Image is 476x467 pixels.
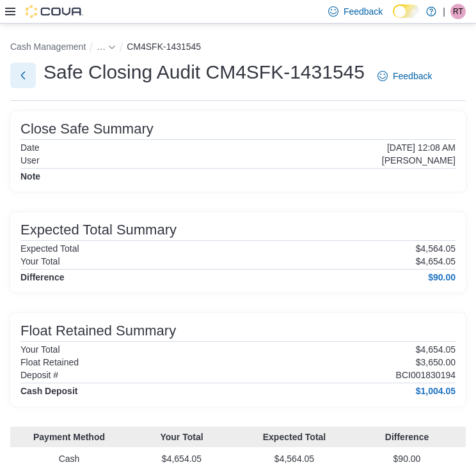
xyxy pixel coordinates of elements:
[10,39,466,57] nav: An example of EuiBreadcrumbs
[241,452,348,465] p: $4,564.05
[20,155,40,165] h6: User
[416,386,456,396] h4: $1,004.05
[450,4,466,19] div: Rajwinder Toor
[10,42,86,52] button: Cash Management
[20,171,40,181] h4: Note
[20,142,40,153] h6: Date
[393,70,432,82] span: Feedback
[396,370,456,380] p: BCI001830194
[344,5,383,18] span: Feedback
[97,42,116,52] button: See collapsed breadcrumbs - Clicking this button will toggle a popover dialog.
[15,452,123,465] p: Cash
[20,222,177,238] h3: Expected Total Summary
[15,431,123,443] p: Payment Method
[10,63,36,88] button: Next
[97,42,106,52] span: See collapsed breadcrumbs
[26,5,83,18] img: Cova
[20,323,176,339] h3: Float Retained Summary
[416,256,456,266] p: $4,654.05
[353,452,461,465] p: $90.00
[393,18,393,19] span: Dark Mode
[387,142,456,153] p: [DATE] 12:08 AM
[416,357,456,367] p: $3,650.00
[20,386,77,396] h4: Cash Deposit
[108,43,116,51] svg: - Clicking this button will toggle a popover dialog.
[20,243,79,254] h6: Expected Total
[20,344,60,355] h6: Your Total
[20,357,79,367] h6: Float Retained
[372,63,437,89] a: Feedback
[443,4,445,19] p: |
[20,256,60,266] h6: Your Total
[416,243,456,254] p: $4,564.05
[416,344,456,355] p: $4,654.05
[393,4,420,18] input: Dark Mode
[453,4,463,19] span: RT
[127,42,201,52] button: CM4SFK-1431545
[353,431,461,443] p: Difference
[20,121,154,137] h3: Close Safe Summary
[241,431,348,443] p: Expected Total
[20,370,58,380] h6: Deposit #
[128,452,235,465] p: $4,654.05
[128,431,235,443] p: Your Total
[428,272,456,282] h4: $90.00
[382,155,456,165] p: [PERSON_NAME]
[44,59,365,85] h1: Safe Closing Audit CM4SFK-1431545
[20,272,64,282] h4: Difference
